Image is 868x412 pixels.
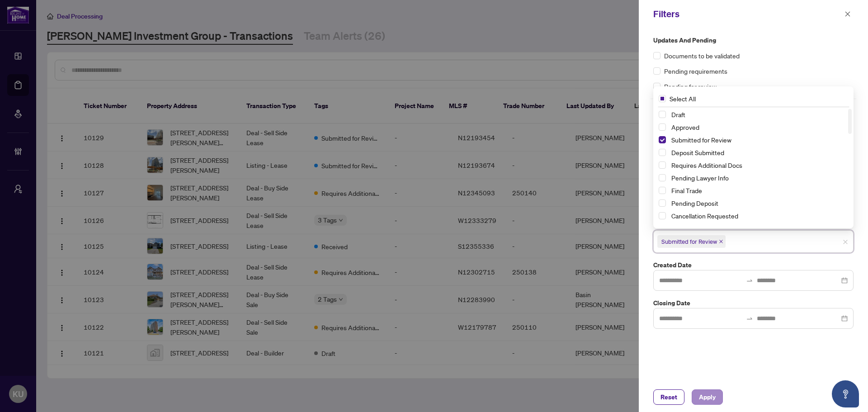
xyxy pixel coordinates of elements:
span: Pending requirements [664,66,727,76]
span: Final Trade [668,185,848,196]
span: Pending Deposit [668,198,848,208]
span: Submitted for Review [657,235,726,248]
span: Select Pending Lawyer Info [659,174,666,181]
span: Requires Additional Docs [668,160,848,170]
span: close [719,239,723,244]
span: Submitted for Review [671,136,731,144]
span: to [746,315,753,322]
span: Pending for review [664,81,717,91]
button: Reset [653,389,684,405]
span: Cancellation Requested [668,210,848,221]
span: Approved [668,122,848,133]
span: Select Deposit Submitted [659,149,666,156]
button: Apply [692,389,723,405]
label: Updates and Pending [653,35,854,45]
span: Documents to be validated [664,51,740,61]
button: Open asap [832,380,859,407]
span: Submitted for Review [668,134,848,145]
span: Pending Lawyer Info [668,172,848,183]
span: close [843,239,848,245]
span: Draft [668,109,848,120]
span: With Payroll [668,223,848,234]
span: Select Cancellation Requested [659,212,666,219]
span: close [844,11,851,17]
span: Cancellation Requested [671,212,738,220]
span: Select Final Trade [659,187,666,194]
label: Created Date [653,260,854,270]
span: Approved [671,123,699,131]
span: Select Approved [659,123,666,131]
span: Deposit Submitted [668,147,848,158]
span: With Payroll [671,224,705,232]
span: Reset [660,390,677,404]
span: Requires Additional Docs [671,161,742,169]
div: Filters [653,7,842,21]
span: Select All [666,94,699,104]
span: Pending Deposit [671,199,718,207]
span: swap-right [746,315,753,322]
span: to [746,277,753,284]
span: Apply [699,390,716,404]
span: Select Requires Additional Docs [659,161,666,169]
span: Select Submitted for Review [659,136,666,143]
span: Draft [671,110,685,118]
span: Final Trade [671,186,702,194]
span: Deposit Submitted [671,148,724,156]
label: Closing Date [653,298,854,308]
span: Select Draft [659,111,666,118]
span: Pending Lawyer Info [671,174,729,182]
span: Select Pending Deposit [659,199,666,207]
span: swap-right [746,277,753,284]
span: Submitted for Review [661,237,717,246]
